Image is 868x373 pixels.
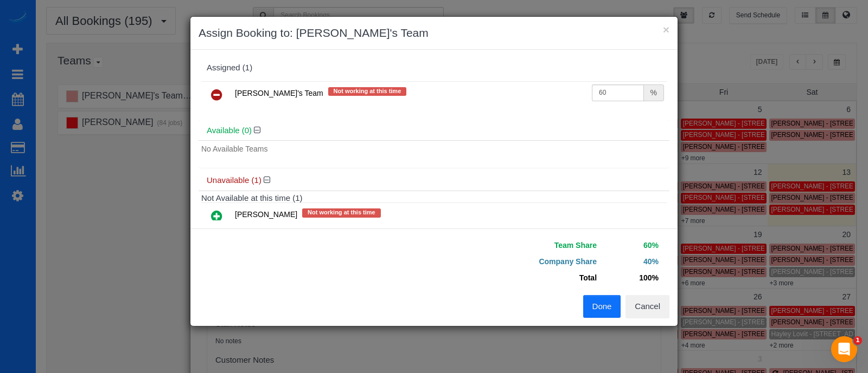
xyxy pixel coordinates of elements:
[235,211,297,219] span: [PERSON_NAME]
[302,208,381,217] span: Not working at this time
[853,336,862,345] span: 1
[207,63,661,73] div: Assigned (1)
[663,24,669,35] button: ×
[442,253,599,270] td: Company Share
[599,237,661,253] td: 60%
[207,176,661,185] h4: Unavailable (1)
[442,237,599,253] td: Team Share
[599,270,661,286] td: 100%
[599,253,661,270] td: 40%
[207,126,661,135] h4: Available (0)
[583,295,621,318] button: Done
[235,89,323,97] span: [PERSON_NAME]'s Team
[328,87,407,96] span: Not working at this time
[442,270,599,286] td: Total
[199,25,669,41] h3: Assign Booking to: [PERSON_NAME]'s Team
[831,336,857,362] iframe: Intercom live chat
[644,84,664,101] div: %
[201,145,267,153] span: No Available Teams
[626,295,669,318] button: Cancel
[201,194,667,203] h4: Not Available at this time (1)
